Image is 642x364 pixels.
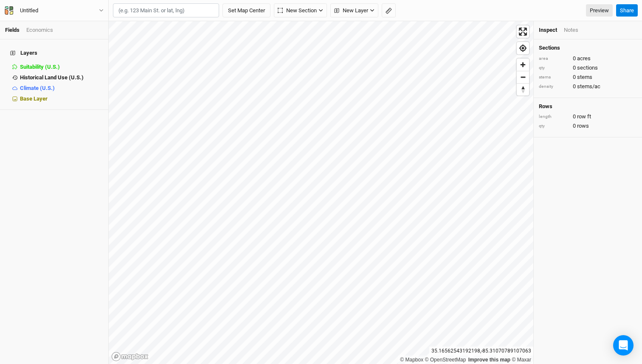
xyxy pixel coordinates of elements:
div: Notes [564,26,578,34]
span: New Section [278,6,317,15]
span: New Layer [334,6,368,15]
div: qty [539,123,569,129]
div: density [539,84,569,90]
div: length [539,114,569,120]
a: OpenStreetMap [425,357,466,363]
span: stems [577,73,592,81]
div: Inspect [539,26,557,34]
div: Open Intercom Messenger [613,335,634,356]
button: Share [616,4,638,17]
span: rows [577,122,589,130]
button: Zoom out [517,71,529,83]
span: acres [577,55,591,62]
h4: Rows [539,103,637,110]
span: Base Layer [20,95,48,102]
h4: Layers [5,45,103,62]
h4: Sections [539,45,637,51]
a: Mapbox [400,357,423,363]
button: Find my location [517,42,529,54]
a: Maxar [512,357,531,363]
div: 0 [539,113,637,120]
div: Climate (U.S.) [20,85,103,92]
span: Suitability (U.S.) [20,64,60,70]
div: 0 [539,73,637,81]
button: Zoom in [517,59,529,71]
input: (e.g. 123 Main St. or lat, lng) [113,3,219,18]
div: Economics [26,26,53,34]
span: Climate (U.S.) [20,85,55,91]
canvas: Map [109,21,533,364]
span: Zoom out [517,71,529,83]
div: stems [539,74,569,81]
span: stems/ac [577,83,600,90]
div: Untitled [20,6,38,15]
div: 0 [539,64,637,72]
div: Historical Land Use (U.S.) [20,74,103,81]
span: Historical Land Use (U.S.) [20,74,84,81]
div: 35.16562543192198 , -85.31070789107063 [429,347,533,356]
div: qty [539,65,569,71]
a: Preview [586,4,613,17]
button: Set Map Center [222,3,270,18]
button: New Section [274,3,327,18]
a: Fields [5,27,20,33]
span: sections [577,64,598,72]
span: Reset bearing to north [517,84,529,95]
div: Base Layer [20,95,103,102]
div: 0 [539,83,637,90]
button: Shortcut: M [382,3,396,18]
div: 0 [539,55,637,62]
div: 0 [539,122,637,130]
div: Suitability (U.S.) [20,64,103,70]
button: New Layer [330,3,378,18]
button: Enter fullscreen [517,25,529,38]
button: Untitled [4,6,104,15]
button: Reset bearing to north [517,83,529,95]
a: Mapbox logo [111,352,149,361]
a: Improve this map [468,357,510,363]
span: row ft [577,113,591,120]
div: area [539,56,569,62]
